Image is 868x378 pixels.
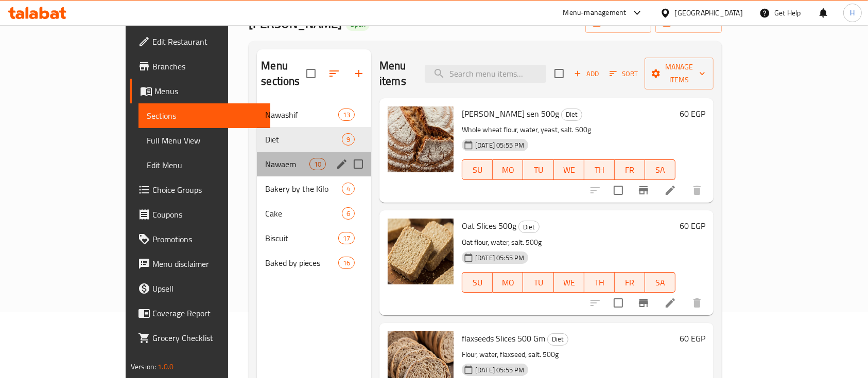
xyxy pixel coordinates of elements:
span: Edit Menu [147,159,263,171]
span: Full Menu View [147,134,263,147]
button: Manage items [645,58,714,89]
span: export [664,17,714,30]
a: Menu disclaimer [130,251,271,276]
h6: 60 EGP [680,219,705,233]
span: Coupons [152,208,263,221]
button: Sort [607,66,640,82]
button: Branch-specific-item [631,291,656,315]
span: Add item [570,66,603,82]
span: Diet [265,133,342,146]
span: 17 [339,233,354,243]
button: delete [685,291,709,315]
span: TH [588,275,611,290]
span: 16 [339,258,354,268]
a: Edit Menu [138,153,271,177]
button: SA [645,272,675,293]
a: Upsell [130,276,271,301]
span: Branches [152,60,263,73]
span: Menu disclaimer [152,258,263,270]
span: FR [619,275,641,290]
span: [DATE] 05:55 PM [471,253,528,263]
h2: Menu sections [261,58,306,89]
button: WE [554,159,584,180]
h6: 60 EGP [680,331,705,346]
span: WE [558,275,580,290]
button: FR [615,159,645,180]
div: Bakery by the Kilo4 [257,176,371,201]
span: SA [649,275,671,290]
span: H [850,7,855,19]
span: Menus [154,85,263,97]
span: 6 [342,209,354,219]
button: TH [584,272,615,293]
span: [DATE] 05:55 PM [471,365,528,375]
h6: 60 EGP [680,106,705,121]
div: Nawaem10edit [257,152,371,176]
button: MO [493,272,523,293]
button: Branch-specific-item [631,178,656,203]
a: Edit menu item [664,297,676,309]
div: Menu-management [563,7,627,19]
span: 1.0.0 [158,360,173,373]
span: [DATE] 05:55 PM [471,140,528,150]
h2: Menu items [379,58,412,89]
div: Biscuit [265,232,338,244]
div: Diet [547,333,568,346]
div: Nawashif13 [257,102,371,127]
span: Select all sections [300,63,322,84]
span: Sort sections [322,61,346,86]
span: Diet [548,333,568,345]
div: Baked by pieces16 [257,250,371,275]
span: Upsell [152,282,263,295]
span: TU [527,275,549,290]
nav: Menu sections [257,98,371,279]
div: Cake [265,207,342,220]
span: SU [466,275,489,290]
span: SA [649,163,671,177]
a: Full Menu View [138,128,271,153]
div: items [342,183,355,195]
p: Whole wheat flour, water, yeast, salt. 500g [462,123,675,136]
span: flaxseeds Slices 500 Gm [462,331,545,346]
button: SA [645,159,675,180]
span: Select to update [607,292,629,314]
span: Baked by pieces [265,257,338,269]
div: [GEOGRAPHIC_DATA] [675,7,743,19]
button: Add [570,66,603,82]
span: MO [497,275,519,290]
a: Edit menu item [664,184,676,196]
a: Choice Groups [130,177,271,202]
button: Add section [346,61,371,86]
p: Flour, water, flaxseed, salt. 500g [462,348,675,361]
span: Sections [147,110,263,122]
div: Biscuit17 [257,226,371,250]
img: Oat Slices 500g [388,219,454,284]
span: 10 [310,159,325,169]
span: Choice Groups [152,184,263,196]
div: Diet [561,109,582,121]
a: Promotions [130,227,271,251]
a: Coupons [130,202,271,227]
button: WE [554,272,584,293]
span: Bakery by the Kilo [265,183,342,195]
span: Diet [562,109,582,120]
span: 13 [339,110,354,120]
span: Nawaem [265,158,309,170]
button: TU [523,272,553,293]
span: SU [466,163,489,177]
a: Grocery Checklist [130,326,271,350]
button: SU [462,272,493,293]
span: Select to update [607,179,629,201]
div: Cake6 [257,201,371,226]
span: FR [619,163,641,177]
a: Sections [138,103,271,128]
a: Coverage Report [130,301,271,326]
span: Diet [519,221,539,233]
div: Diet9 [257,127,371,152]
span: TU [527,163,549,177]
button: delete [685,178,709,203]
span: Sort items [603,66,645,82]
span: 9 [342,135,354,145]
